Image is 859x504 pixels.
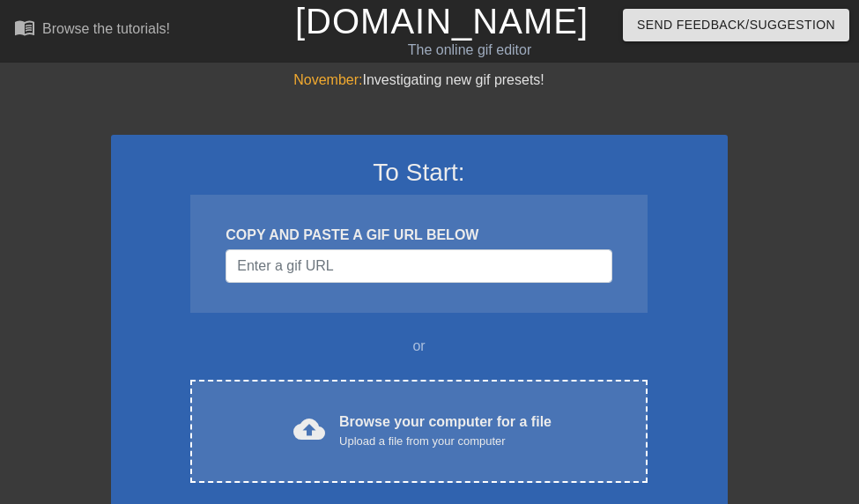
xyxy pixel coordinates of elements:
a: [DOMAIN_NAME] [295,2,589,41]
span: November: [293,72,362,87]
a: Browse the tutorials! [14,17,170,44]
span: cloud_upload [293,413,325,445]
span: menu_book [14,17,35,38]
button: Send Feedback/Suggestion [623,9,849,41]
div: Investigating new gif presets! [111,70,728,91]
h3: To Start: [134,158,705,188]
input: Username [226,249,611,283]
div: The online gif editor [295,40,644,61]
div: or [157,336,682,357]
div: Browse the tutorials! [42,21,170,36]
div: Browse your computer for a file [339,411,552,450]
span: Send Feedback/Suggestion [637,14,835,36]
div: COPY AND PASTE A GIF URL BELOW [226,225,611,246]
div: Upload a file from your computer [339,433,552,450]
